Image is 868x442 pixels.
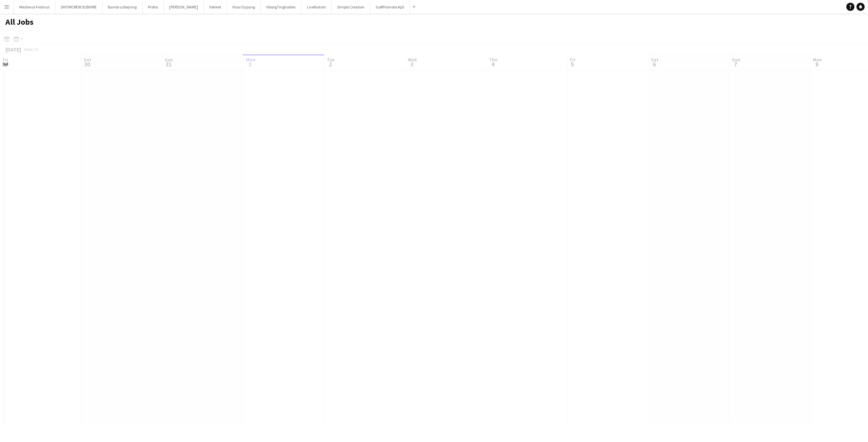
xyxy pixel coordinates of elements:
[204,0,227,14] button: Værket
[142,0,164,14] button: Profox
[102,0,142,14] button: Bambi udlejning
[164,0,204,14] button: [PERSON_NAME]
[332,0,370,14] button: Simple Creation
[370,0,410,14] button: GolfPromote ApS
[227,0,261,14] button: Visar Dypang
[261,0,301,14] button: ViborgTinghallen
[14,0,55,14] button: Medieval Festival
[301,0,332,14] button: LiveNation
[55,0,102,14] button: SHOWCREW SUBHIRE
